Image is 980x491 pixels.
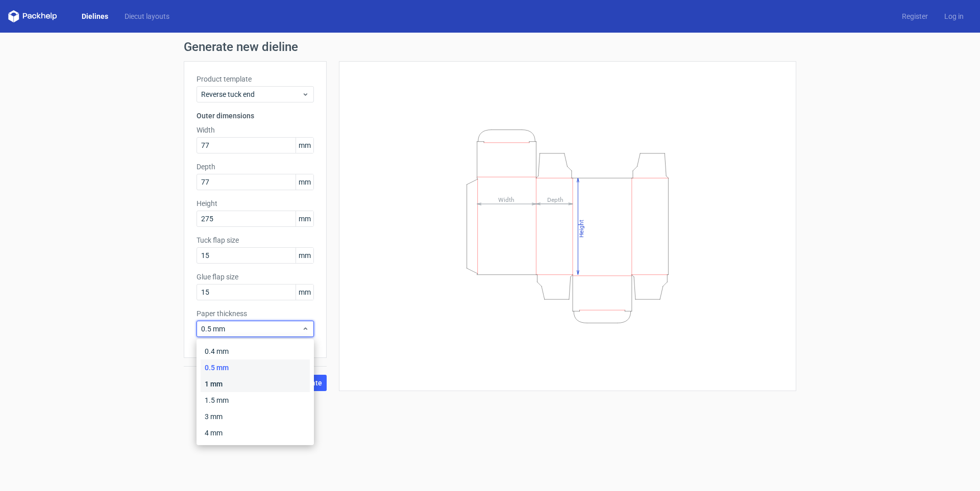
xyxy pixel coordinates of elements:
a: Dielines [73,11,116,21]
label: Tuck flap size [197,235,314,245]
tspan: Width [498,196,514,203]
div: 3 mm [201,408,310,425]
div: 4 mm [201,425,310,441]
div: 0.4 mm [201,343,310,359]
a: Log in [936,11,972,21]
h3: Outer dimensions [197,111,314,121]
span: 0.5 mm [201,324,302,334]
span: mm [296,248,313,263]
div: 1.5 mm [201,392,310,408]
span: mm [296,211,313,226]
a: Diecut layouts [116,11,178,21]
tspan: Depth [547,196,563,203]
h1: Generate new dieline [184,41,796,53]
tspan: Height [578,219,585,237]
span: Reverse tuck end [201,89,302,99]
label: Product template [197,74,314,84]
label: Height [197,198,314,209]
label: Glue flap size [197,272,314,282]
label: Paper thickness [197,308,314,319]
span: mm [296,138,313,153]
label: Depth [197,162,314,172]
a: Register [894,11,936,21]
div: 0.5 mm [201,359,310,376]
span: mm [296,174,313,190]
span: mm [296,285,313,300]
label: Width [197,125,314,135]
div: 1 mm [201,376,310,392]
